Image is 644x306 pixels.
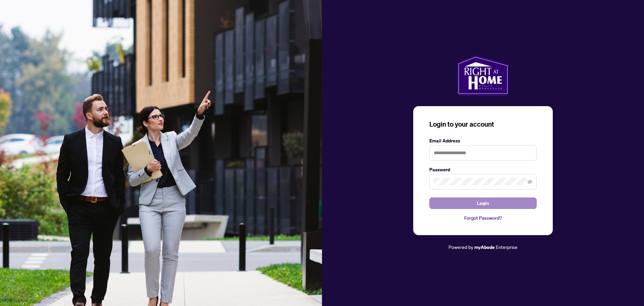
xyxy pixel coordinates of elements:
[429,137,537,144] label: Email Address
[429,166,537,173] label: Password
[477,198,489,209] span: Login
[448,244,473,250] span: Powered by
[429,214,537,222] a: Forgot Password?
[429,120,537,129] h3: Login to your account
[474,244,495,251] a: myAbode
[528,179,532,184] span: eye-invisible
[496,244,518,250] span: Enterprise
[429,198,537,209] button: Login
[457,55,509,95] img: ma-logo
